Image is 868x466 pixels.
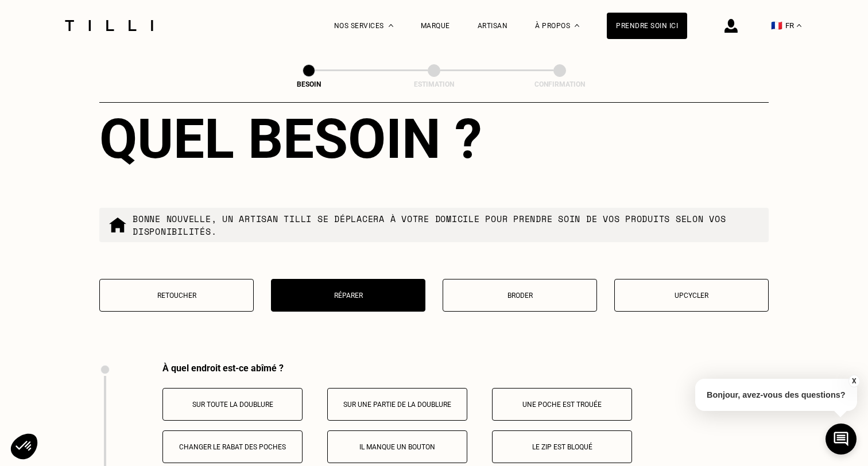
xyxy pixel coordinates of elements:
p: Sur toute la doublure [169,401,296,409]
p: Le zip est bloqué [498,443,626,451]
div: À quel endroit est-ce abîmé ? [162,363,769,374]
p: Sur une partie de la doublure [334,401,461,409]
p: Une poche est trouée [498,401,626,409]
p: Réparer [277,292,419,300]
a: Artisan [478,22,508,30]
button: Retoucher [99,279,254,312]
button: Réparer [271,279,425,312]
img: menu déroulant [797,24,801,27]
span: 🇫🇷 [771,20,782,31]
button: Une poche est trouée [492,388,632,421]
p: Upcycler [621,292,762,300]
button: Sur une partie de la doublure [327,388,467,421]
p: Changer le rabat des poches [169,443,296,451]
img: icône connexion [724,19,738,33]
button: Le zip est bloqué [492,430,632,463]
img: Menu déroulant à propos [575,24,579,27]
div: Estimation [377,80,491,88]
p: Retoucher [106,292,247,300]
a: Prendre soin ici [607,13,687,39]
button: Broder [443,279,597,312]
div: Quel besoin ? [99,107,769,171]
img: Logo du service de couturière Tilli [61,20,157,31]
p: Broder [449,292,591,300]
p: Bonjour, avez-vous des questions? [695,379,857,411]
p: Bonne nouvelle, un artisan tilli se déplacera à votre domicile pour prendre soin de vos produits ... [133,212,759,238]
img: commande à domicile [108,216,127,234]
div: Besoin [251,80,366,88]
button: X [848,375,859,387]
button: Changer le rabat des poches [162,430,303,463]
img: Menu déroulant [389,24,393,27]
button: Il manque un bouton [327,430,467,463]
p: Il manque un bouton [334,443,461,451]
button: Upcycler [614,279,769,312]
a: Marque [421,22,450,30]
button: Sur toute la doublure [162,388,303,421]
div: Confirmation [502,80,617,88]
